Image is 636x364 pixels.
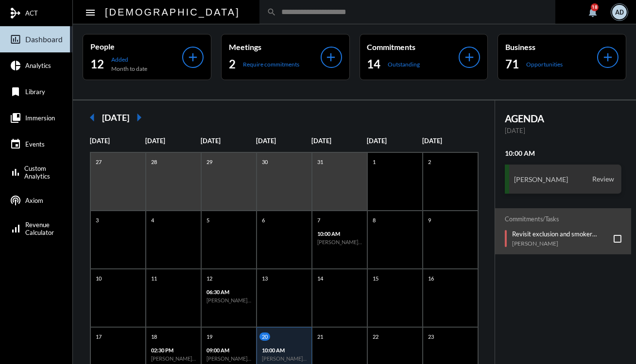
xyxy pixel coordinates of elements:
[149,158,159,166] p: 28
[259,274,270,282] p: 13
[10,138,21,150] mat-icon: event
[426,274,436,282] p: 16
[317,239,362,245] h6: [PERSON_NAME] - Possibility
[25,9,38,17] span: ACT
[259,332,270,341] p: 20
[367,42,459,51] p: Commitments
[256,137,311,145] p: [DATE]
[204,332,215,341] p: 19
[85,7,96,18] mat-icon: Side nav toggle icon
[204,216,212,224] p: 5
[201,137,256,145] p: [DATE]
[587,6,599,18] mat-icon: notifications
[10,112,21,124] mat-icon: collections_bookmark
[25,221,54,236] span: Revenue Calculator
[10,195,21,206] mat-icon: podcasts
[370,332,381,341] p: 22
[149,216,156,224] p: 4
[514,175,568,183] h3: [PERSON_NAME]
[149,274,159,282] p: 11
[102,112,129,123] h2: [DATE]
[262,347,307,353] p: 10:00 AM
[426,158,433,166] p: 2
[526,61,563,68] p: Opportunities
[129,108,149,127] mat-icon: arrow_right
[505,215,621,223] h2: Commitments/Tasks
[25,197,43,204] span: Axiom
[206,355,251,362] h6: [PERSON_NAME] - Review
[81,2,100,22] button: Toggle sidenav
[151,355,196,362] h6: [PERSON_NAME] - Action
[93,158,104,166] p: 27
[149,332,159,341] p: 18
[591,3,599,11] div: 18
[315,158,326,166] p: 31
[83,108,102,127] mat-icon: arrow_left
[505,113,621,124] h2: AGENDA
[612,5,627,19] div: AD
[204,158,215,166] p: 29
[325,50,338,64] mat-icon: add
[315,274,326,282] p: 14
[93,332,104,341] p: 17
[10,33,21,45] mat-icon: insert_chart_outlined
[111,56,147,63] p: Added
[505,149,621,157] h2: 10:00 AM
[25,88,45,96] span: Library
[24,165,70,180] span: Custom Analytics
[388,61,420,68] p: Outstanding
[505,127,621,134] p: [DATE]
[204,274,215,282] p: 12
[229,42,321,51] p: Meetings
[370,216,378,224] p: 8
[426,216,433,224] p: 9
[25,114,55,122] span: Immersion
[422,137,478,145] p: [DATE]
[229,56,236,72] h2: 2
[315,216,323,224] p: 7
[151,347,196,353] p: 02:30 PM
[512,230,609,238] p: Revisit exclusion and smoker rating for disability buy-out
[243,61,299,68] p: Require commitments
[601,50,615,64] mat-icon: add
[259,158,270,166] p: 30
[25,35,63,44] span: Dashboard
[206,297,251,303] h6: [PERSON_NAME] - Possibility
[512,240,609,247] p: [PERSON_NAME]
[10,223,21,234] mat-icon: signal_cellular_alt
[206,289,251,295] p: 06:30 AM
[590,175,617,183] span: Review
[426,332,436,341] p: 23
[311,137,367,145] p: [DATE]
[367,56,381,72] h2: 14
[370,158,378,166] p: 1
[90,56,104,72] h2: 12
[10,166,20,178] mat-icon: bar_chart
[267,7,276,17] mat-icon: search
[105,4,240,20] h2: [DEMOGRAPHIC_DATA]
[10,7,21,19] mat-icon: mediation
[370,274,381,282] p: 15
[90,42,182,51] p: People
[90,137,145,145] p: [DATE]
[262,355,307,362] h6: [PERSON_NAME] - Review
[10,86,21,98] mat-icon: bookmark
[367,137,422,145] p: [DATE]
[315,332,326,341] p: 21
[111,65,147,72] p: Month to date
[505,42,597,51] p: Business
[10,60,21,71] mat-icon: pie_chart
[206,347,251,353] p: 09:00 AM
[186,50,200,64] mat-icon: add
[25,140,45,148] span: Events
[317,231,362,237] p: 10:00 AM
[145,137,201,145] p: [DATE]
[25,62,51,69] span: Analytics
[463,50,476,64] mat-icon: add
[93,274,104,282] p: 10
[93,216,101,224] p: 3
[505,56,519,72] h2: 71
[259,216,267,224] p: 6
